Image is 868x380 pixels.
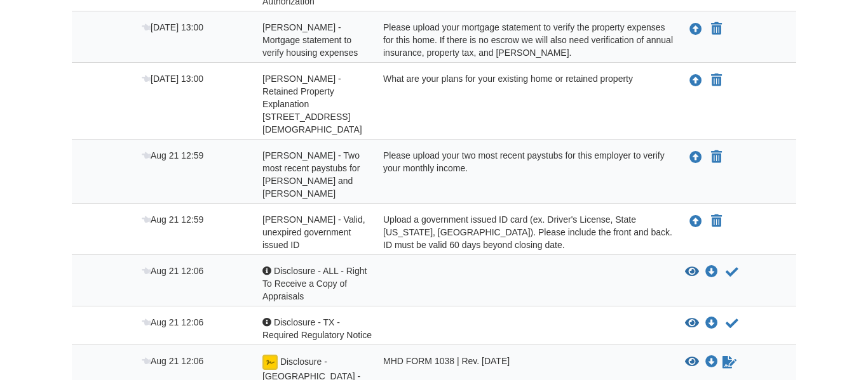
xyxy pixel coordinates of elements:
[705,318,718,329] a: Download Disclosure - TX - Required Regulatory Notice
[705,357,718,367] a: Download Disclosure - TX - Texas Consumer Disclosure 1038
[142,266,203,276] span: Aug 21 12:06
[142,214,203,225] span: Aug 21 12:59
[262,355,278,370] img: esign
[374,149,675,200] div: Please upload your two most recent paystubs for this employer to verify your monthly income.
[688,72,703,89] button: Upload Christy Barron - Retained Property Explanation 901 E Young Ave Temple TX 76501
[724,265,740,280] button: Acknowledge receipt of document
[262,214,365,250] span: [PERSON_NAME] - Valid, unexpired government issued ID
[724,316,740,331] button: Acknowledge receipt of document
[685,317,699,330] button: View Disclosure - TX - Required Regulatory Notice
[142,317,203,327] span: Aug 21 12:06
[142,74,203,84] span: [DATE] 13:00
[374,72,675,136] div: What are your plans for your existing home or retained property
[142,150,203,161] span: Aug 21 12:59
[710,73,723,88] button: Declare Christy Barron - Retained Property Explanation 901 E Young Ave Temple TX 76501 not applic...
[710,150,723,165] button: Declare Christy Barron - Two most recent paystubs for Baylor Scott and White not applicable
[710,214,723,229] button: Declare Christy Barron - Valid, unexpired government issued ID not applicable
[685,266,699,278] button: View Disclosure - ALL - Right To Receive a Copy of Appraisals
[374,213,675,251] div: Upload a government issued ID card (ex. Driver's License, State [US_STATE], [GEOGRAPHIC_DATA]). P...
[262,266,367,301] span: Disclosure - ALL - Right To Receive a Copy of Appraisals
[262,317,372,340] span: Disclosure - TX - Required Regulatory Notice
[705,267,718,277] a: Download Disclosure - ALL - Right To Receive a Copy of Appraisals
[688,21,703,37] button: Upload Christy Barron - Mortgage statement to verify housing expenses
[142,22,203,32] span: [DATE] 13:00
[721,355,738,370] a: Waiting for your co-borrower to e-sign
[262,22,358,58] span: [PERSON_NAME] - Mortgage statement to verify housing expenses
[688,149,703,166] button: Upload Christy Barron - Two most recent paystubs for Baylor Scott and White
[710,22,723,37] button: Declare Christy Barron - Mortgage statement to verify housing expenses not applicable
[374,21,675,59] div: Please upload your mortgage statement to verify the property expenses for this home. If there is ...
[685,356,699,369] button: View Disclosure - TX - Texas Consumer Disclosure 1038
[262,74,362,134] span: [PERSON_NAME] - Retained Property Explanation [STREET_ADDRESS][DEMOGRAPHIC_DATA]
[262,150,360,199] span: [PERSON_NAME] - Two most recent paystubs for [PERSON_NAME] and [PERSON_NAME]
[688,213,703,230] button: Upload Christy Barron - Valid, unexpired government issued ID
[142,356,203,366] span: Aug 21 12:06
